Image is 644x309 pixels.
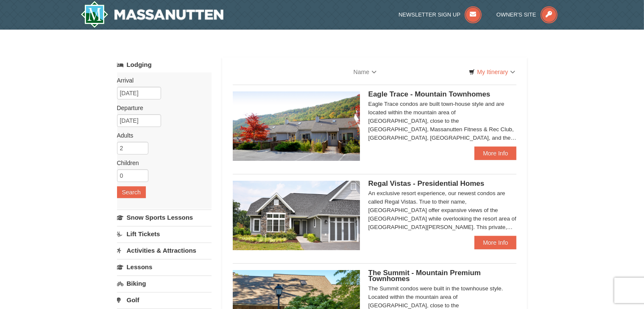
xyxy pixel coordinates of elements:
[117,259,212,275] a: Lessons
[117,226,212,242] a: Lift Tickets
[368,189,517,232] div: An exclusive resort experience, our newest condos are called Regal Vistas. True to their name, [G...
[368,100,517,142] div: Eagle Trace condos are built town-house style and are located within the mountain area of [GEOGRA...
[233,181,360,250] img: 19218991-1-902409a9.jpg
[368,90,491,98] span: Eagle Trace - Mountain Townhomes
[117,276,212,291] a: Biking
[117,186,146,198] button: Search
[117,131,205,140] label: Adults
[117,104,205,112] label: Departure
[81,1,224,28] a: Massanutten Resort
[496,11,558,18] a: Owner's Site
[347,63,383,80] a: Name
[233,91,360,161] img: 19218983-1-9b289e55.jpg
[117,210,212,225] a: Snow Sports Lessons
[399,11,460,18] span: Newsletter Sign Up
[474,236,516,249] a: More Info
[117,292,212,308] a: Golf
[474,146,516,160] a: More Info
[117,76,205,85] label: Arrival
[81,1,224,28] img: Massanutten Resort Logo
[463,66,521,78] a: My Itinerary
[496,11,536,18] span: Owner's Site
[117,57,212,72] a: Lodging
[368,269,481,283] span: The Summit - Mountain Premium Townhomes
[399,11,482,18] a: Newsletter Sign Up
[368,179,485,188] span: Regal Vistas - Presidential Homes
[117,243,212,258] a: Activities & Attractions
[117,159,205,167] label: Children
